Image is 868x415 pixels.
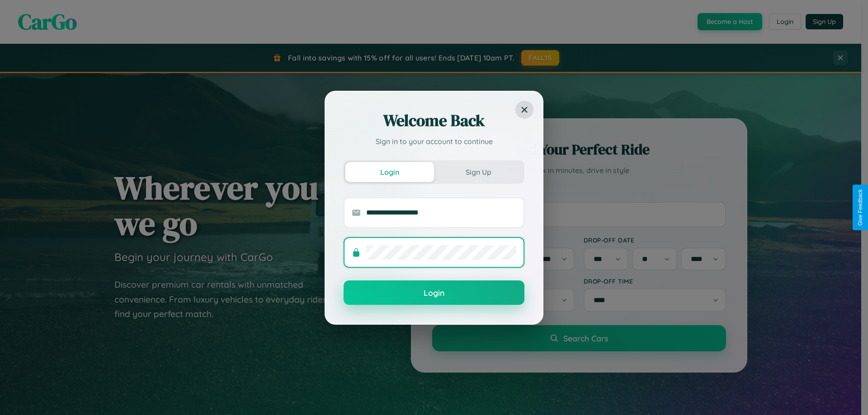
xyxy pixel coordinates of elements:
h2: Welcome Back [344,110,524,131]
p: Sign in to your account to continue [344,136,524,147]
button: Sign Up [434,162,523,182]
button: Login [345,162,434,182]
button: Login [344,280,524,305]
div: Give Feedback [857,189,863,226]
